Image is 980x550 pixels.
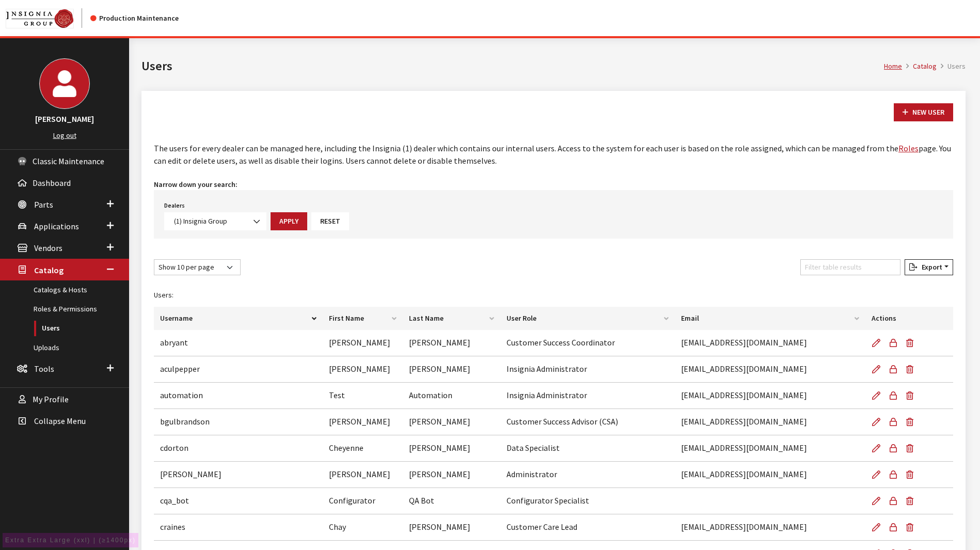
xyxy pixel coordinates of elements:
[171,216,260,227] span: (1) Insignia Group
[902,356,922,382] button: Delete User
[323,383,403,409] td: Test
[937,61,966,72] li: Users
[500,514,675,541] td: Customer Care Lead
[403,383,500,409] td: Automation
[154,142,953,167] p: The users for every dealer can be managed here, including the Insignia (1) dealer which contains ...
[902,409,922,435] button: Delete User
[323,435,403,462] td: Cheyenne
[872,514,885,540] a: Edit User
[872,383,885,408] a: Edit User
[902,383,922,408] button: Delete User
[675,307,865,330] th: Email: activate to sort column ascending
[34,199,53,210] span: Parts
[33,156,104,166] span: Classic Maintenance
[323,307,403,330] th: First Name: activate to sort column ascending
[885,514,902,540] button: Disable User
[33,394,69,404] span: My Profile
[10,113,119,125] h3: [PERSON_NAME]
[40,59,89,108] img: Adam Culpepper
[154,330,323,356] td: abryant
[902,462,922,488] button: Delete User
[323,488,403,514] td: Configurator
[675,409,865,435] td: [EMAIL_ADDRESS][DOMAIN_NAME]
[6,9,73,28] img: Catalog Maintenance
[34,416,86,426] span: Collapse Menu
[154,435,323,462] td: cdorton
[500,356,675,383] td: Insignia Administrator
[898,143,919,153] a: Roles
[902,488,922,514] button: Delete User
[311,212,349,230] button: Reset
[675,330,865,356] td: [EMAIL_ADDRESS][DOMAIN_NAME]
[403,330,500,356] td: [PERSON_NAME]
[865,307,953,330] th: Actions
[154,462,323,488] td: [PERSON_NAME]
[918,262,942,272] span: Export
[403,409,500,435] td: [PERSON_NAME]
[872,462,885,488] a: Edit User
[902,330,922,356] button: Delete User
[885,462,902,488] button: Disable User
[323,462,403,488] td: [PERSON_NAME]
[154,383,323,409] td: automation
[323,409,403,435] td: [PERSON_NAME]
[164,212,266,230] span: (1) Insignia Group
[884,61,902,71] a: Home
[675,383,865,409] td: [EMAIL_ADDRESS][DOMAIN_NAME]
[403,514,500,541] td: [PERSON_NAME]
[323,514,403,541] td: Chay
[154,514,323,541] td: craines
[403,307,500,330] th: Last Name: activate to sort column ascending
[141,57,884,75] h1: Users
[872,330,885,356] a: Edit User
[885,435,902,461] button: Disable User
[885,409,902,435] button: Disable User
[500,383,675,409] td: Insignia Administrator
[885,330,902,356] button: Disable User
[500,435,675,462] td: Data Specialist
[500,307,675,330] th: User Role: activate to sort column ascending
[403,462,500,488] td: [PERSON_NAME]
[271,212,307,230] button: Apply
[500,462,675,488] td: Administrator
[905,259,953,275] button: Export
[154,307,323,330] th: Username: activate to sort column descending
[34,364,54,374] span: Tools
[500,488,675,514] td: Configurator Specialist
[500,330,675,356] td: Customer Success Coordinator
[675,514,865,541] td: [EMAIL_ADDRESS][DOMAIN_NAME]
[872,356,885,382] a: Edit User
[500,409,675,435] td: Customer Success Advisor (CSA)
[872,409,885,435] a: Edit User
[90,13,179,24] div: Production Maintenance
[902,61,937,72] li: Catalog
[154,488,323,514] td: cqa_bot
[323,330,403,356] td: [PERSON_NAME]
[53,131,76,140] a: Log out
[872,435,885,461] a: Edit User
[800,259,900,275] input: Filter table results
[675,356,865,383] td: [EMAIL_ADDRESS][DOMAIN_NAME]
[894,103,953,121] a: New User
[33,178,71,188] span: Dashboard
[403,488,500,514] td: QA Bot
[885,356,902,382] button: Disable User
[154,356,323,383] td: aculpepper
[154,284,953,307] caption: Users:
[34,243,62,254] span: Vendors
[34,221,79,231] span: Applications
[885,488,902,514] button: Disable User
[885,383,902,408] button: Disable User
[403,356,500,383] td: [PERSON_NAME]
[34,265,64,275] span: Catalog
[6,8,90,28] a: Insignia Group logo
[403,435,500,462] td: [PERSON_NAME]
[154,179,953,190] h4: Narrow down your search:
[872,488,885,514] a: Edit User
[675,435,865,462] td: [EMAIL_ADDRESS][DOMAIN_NAME]
[902,514,922,540] button: Delete User
[164,201,185,210] label: Dealers
[675,462,865,488] td: [EMAIL_ADDRESS][DOMAIN_NAME]
[323,356,403,383] td: [PERSON_NAME]
[902,435,922,461] button: Delete User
